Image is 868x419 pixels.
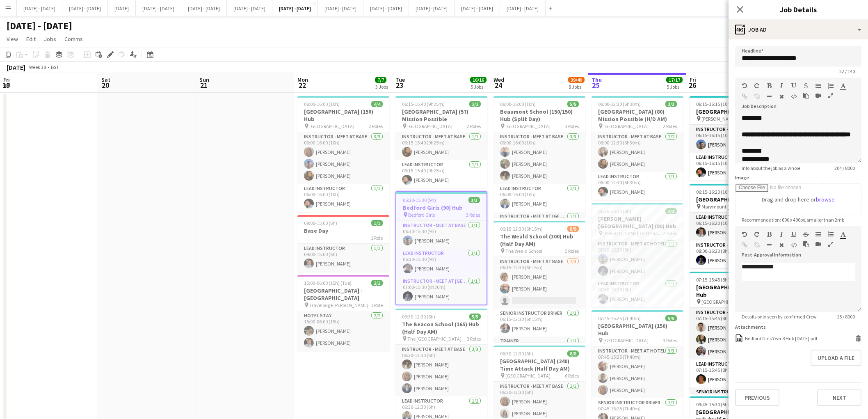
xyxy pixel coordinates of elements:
button: Unordered List [815,82,821,89]
button: [DATE] - [DATE] [181,0,227,16]
div: BST [51,64,59,70]
button: Clear Formatting [779,242,784,248]
button: [DATE] - [DATE] [318,0,363,16]
h3: [GEOGRAPHIC_DATA] (147) Hub [690,284,781,298]
h3: [GEOGRAPHIC_DATA] (150) Hub [297,108,389,123]
span: 06:30-12:30 (6h) [500,350,533,357]
button: Insert video [815,92,821,99]
span: 3 Roles [466,212,480,218]
a: View [3,34,21,44]
span: 06:15-16:20 (10h5m) [696,189,739,195]
button: [DATE] - [DATE] [455,0,500,16]
span: 22 [296,80,308,90]
app-job-card: 09:00-15:00 (6h)1/1Base Day1 RoleLead Instructor1/109:00-15:00 (6h)[PERSON_NAME] [297,215,389,272]
span: 15 / 8000 [830,314,861,320]
span: 2 Roles [369,123,383,129]
div: 06:00-16:00 (10h)4/4[GEOGRAPHIC_DATA] (150) Hub [GEOGRAPHIC_DATA]2 RolesInstructor - Meet at Base... [297,96,389,212]
span: Details only seen by confirmed Crew [735,314,823,320]
button: Undo [742,82,747,89]
a: Edit [23,34,39,44]
app-card-role: Lead Instructor1/106:00-12:30 (6h30m)[PERSON_NAME] [592,172,683,200]
app-card-role: Lead Instructor1/106:15-16:15 (10h)[PERSON_NAME] [690,153,781,181]
span: 1 Role [371,302,383,308]
h3: Beaumont School (150/150) Hub (Split Day) [493,108,585,123]
span: 06:15-15:40 (9h25m) [402,101,445,107]
span: 24 [492,80,504,90]
h3: The Weald School (300) Hub (Half Day AM) [493,233,585,247]
span: Tue [395,76,405,83]
span: 3 Roles [565,123,579,129]
button: Clear Formatting [779,93,784,100]
span: 204 / 8000 [828,165,861,171]
button: Strikethrough [803,231,809,238]
h3: The Beacon School (165) Hub (Half Day AM) [395,321,487,335]
div: 8 Jobs [569,84,584,90]
button: Insert video [815,241,821,247]
h3: [GEOGRAPHIC_DATA] (240) Time Attack (Half Day AM) [493,357,585,372]
div: 5 Jobs [667,84,682,90]
span: 3/3 [468,197,480,203]
app-card-role: Lead Instructor1/107:15-15:45 (8h30m)[PERSON_NAME] [690,359,781,387]
app-card-role: Instructor - Meet at Base3/306:00-16:00 (10h)[PERSON_NAME][PERSON_NAME][PERSON_NAME] [493,132,585,184]
button: Bold [766,231,772,238]
span: 25 [590,80,602,90]
span: 2 Roles [467,123,481,129]
span: Week 38 [27,64,48,70]
div: 07:30-15:30 (8h)3/3[PERSON_NAME][GEOGRAPHIC_DATA] (80) Hub [PERSON_NAME][GEOGRAPHIC_DATA]2 RolesI... [592,203,683,307]
button: HTML Code [791,93,797,100]
span: [GEOGRAPHIC_DATA] [603,337,649,343]
button: HTML Code [791,242,797,248]
button: Redo [754,82,760,89]
button: [DATE] - [DATE] [363,0,409,16]
span: 5/5 [665,315,677,321]
span: [GEOGRAPHIC_DATA] [407,123,452,129]
span: 7/7 [375,77,386,83]
span: [GEOGRAPHIC_DATA] [309,123,354,129]
app-card-role: Senior Instructor Driver1/1 [690,387,781,415]
button: Undo [742,231,747,238]
span: 17/17 [666,77,683,83]
div: [DATE] [7,63,25,71]
h3: Bedford Girls (90) Hub [396,204,487,211]
span: 07:30-15:30 (8h) [598,208,631,214]
span: Jobs [44,35,56,43]
span: 2/2 [371,280,383,286]
button: Italic [779,82,784,89]
button: Bold [766,82,772,89]
button: Paste as plain text [803,92,809,99]
button: Underline [791,231,797,238]
h3: Job Details [729,4,868,15]
app-card-role: Instructor - Meet at Base2/306:15-12:30 (6h15m)[PERSON_NAME][PERSON_NAME] [493,257,585,309]
app-card-role: Instructor - Meet at Base1/106:15-16:15 (10h)[PERSON_NAME] [690,125,781,153]
div: 06:00-12:30 (6h30m)3/3[GEOGRAPHIC_DATA] (80) Mission Possible (H/D AM) [GEOGRAPHIC_DATA]2 RolesIn... [592,96,683,200]
app-job-card: 06:15-16:20 (10h5m)2/2[GEOGRAPHIC_DATA] (33) Hub Marymount [GEOGRAPHIC_DATA]2 RolesLead Instructo... [690,184,781,268]
span: 8/9 [567,226,579,232]
app-card-role: Trainer1/1 [493,337,585,364]
button: Ordered List [828,82,834,89]
span: 22 / 140 [833,68,861,74]
span: Marymount [GEOGRAPHIC_DATA] [701,204,761,210]
app-card-role: Lead Instructor1/106:15-15:40 (9h25m)[PERSON_NAME] [395,160,487,188]
span: [GEOGRAPHIC_DATA] [701,299,747,305]
span: 15:00-06:00 (15h) (Tue) [304,280,352,286]
span: Fri [3,76,10,83]
label: Attachments [735,324,766,330]
span: 09:45-15:30 (5h45m) [696,401,739,408]
div: 3 Jobs [375,84,388,90]
span: Thu [592,76,602,83]
span: 19 [2,80,10,90]
span: 2 Roles [663,123,677,129]
span: 5/5 [469,314,481,320]
span: [PERSON_NAME][GEOGRAPHIC_DATA] [701,116,761,122]
span: 4/4 [371,101,383,107]
span: Mon [297,76,308,83]
div: 07:15-15:45 (8h30m)5/5[GEOGRAPHIC_DATA] (147) Hub [GEOGRAPHIC_DATA]3 RolesInstructor - Meet at Ho... [690,272,781,393]
button: [DATE] - [DATE] [272,0,318,16]
span: 2 Roles [663,230,677,236]
app-job-card: 06:15-12:30 (6h15m)8/9The Weald School (300) Hub (Half Day AM) The Weald School5 RolesInstructor ... [493,221,585,342]
span: 20 [100,80,110,90]
app-card-role: Instructor - Meet at [GEOGRAPHIC_DATA]1/1 [493,212,585,240]
span: 06:15-12:30 (6h15m) [500,226,543,232]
